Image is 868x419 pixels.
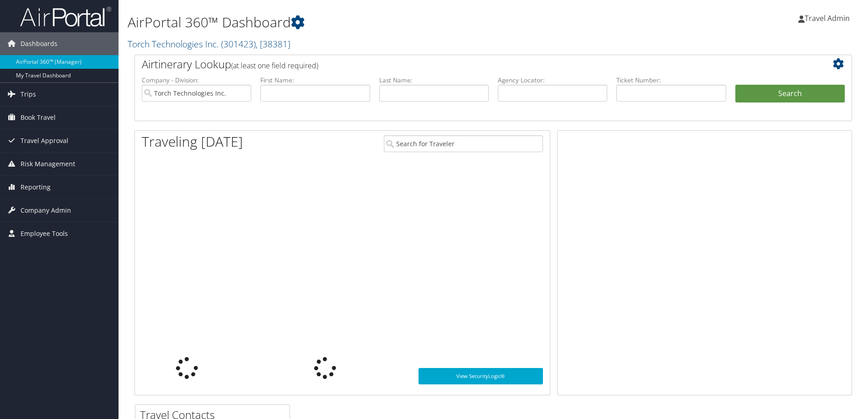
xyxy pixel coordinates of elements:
[128,13,615,32] h1: AirPortal 360™ Dashboard
[21,199,71,222] span: Company Admin
[379,76,489,85] label: Last Name:
[231,61,318,71] span: (at least one field required)
[260,76,370,85] label: First Name:
[384,135,543,152] input: Search for Traveler
[221,38,256,50] span: ( 301423 )
[498,76,607,85] label: Agency Locator:
[21,32,57,55] span: Dashboards
[142,76,251,85] label: Company - Division:
[128,38,290,50] a: Torch Technologies Inc.
[805,13,850,23] span: Travel Admin
[256,38,290,50] span: , [ 38381 ]
[21,153,75,175] span: Risk Management
[142,132,243,151] h1: Traveling [DATE]
[142,56,785,72] h2: Airtinerary Lookup
[21,176,51,199] span: Reporting
[21,83,36,106] span: Trips
[735,85,845,103] button: Search
[21,222,68,245] span: Employee Tools
[616,76,726,85] label: Ticket Number:
[418,368,543,384] a: View SecurityLogic®
[21,106,56,129] span: Book Travel
[798,5,859,32] a: Travel Admin
[21,129,68,152] span: Travel Approval
[20,6,111,27] img: airportal-logo.png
